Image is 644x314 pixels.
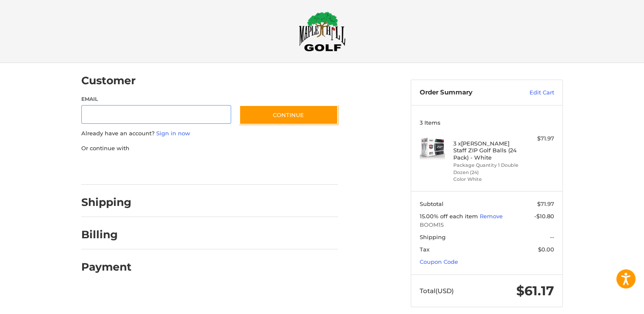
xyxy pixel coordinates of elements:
[420,234,446,240] span: Shipping
[480,213,503,220] a: Remove
[453,140,518,161] h4: 3 x [PERSON_NAME] Staff ZIP Golf Balls (24 Pack) - White
[79,161,143,176] iframe: PayPal-paypal
[420,213,480,220] span: 15.00% off each item
[537,200,554,207] span: $71.97
[151,161,215,176] iframe: PayPal-paylater
[420,258,458,265] a: Coupon Code
[420,200,444,207] span: Subtotal
[81,74,136,87] h2: Customer
[574,291,644,314] iframe: Google Customer Reviews
[239,105,338,125] button: Continue
[420,88,511,97] h3: Order Summary
[550,234,554,240] span: --
[420,119,554,126] h3: 3 Items
[223,161,287,176] iframe: PayPal-venmo
[81,144,338,153] p: Or continue with
[299,11,346,51] img: Maple Hill Golf
[521,134,554,143] div: $71.97
[81,196,132,209] h2: Shipping
[453,176,518,183] li: Color White
[453,162,518,176] li: Package Quantity 1 Double Dozen (24)
[420,246,429,253] span: Tax
[156,130,190,137] a: Sign in now
[81,95,231,103] label: Email
[420,221,554,229] span: BOOM15
[516,283,554,299] span: $61.17
[538,246,554,253] span: $0.00
[81,260,132,274] h2: Payment
[81,228,131,241] h2: Billing
[511,88,554,97] a: Edit Cart
[420,287,454,295] span: Total (USD)
[81,129,338,138] p: Already have an account?
[534,213,554,220] span: -$10.80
